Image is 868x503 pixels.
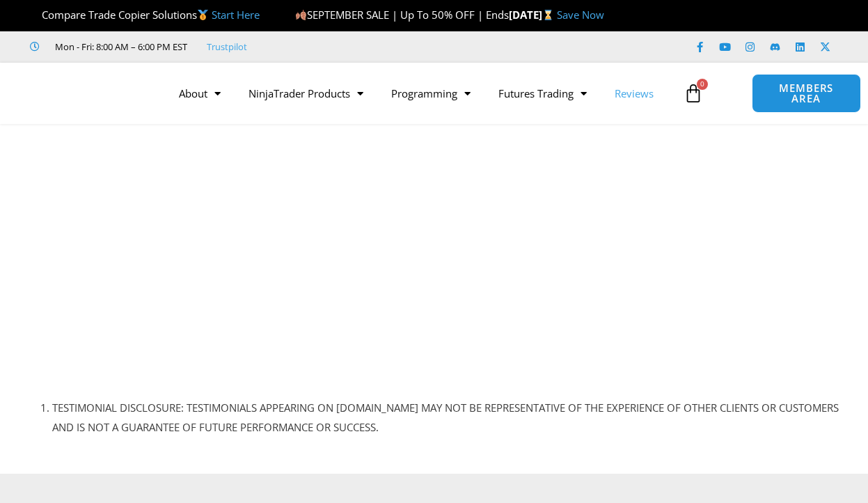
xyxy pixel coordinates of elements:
img: ⌛ [543,10,553,20]
a: Trustpilot [207,38,247,55]
img: 🥇 [198,10,208,20]
a: Programming [377,77,484,109]
span: 0 [697,79,708,90]
strong: [DATE] [509,8,557,22]
a: MEMBERS AREA [752,74,861,113]
img: 🏆 [31,10,41,20]
a: Save Now [557,8,604,22]
span: MEMBERS AREA [766,83,846,104]
a: Start Here [212,8,260,22]
img: LogoAI | Affordable Indicators – NinjaTrader [12,68,161,118]
nav: Menu [165,77,677,109]
span: Mon - Fri: 8:00 AM – 6:00 PM EST [52,38,187,55]
a: 0 [663,73,724,114]
span: Compare Trade Copier Solutions [30,8,260,22]
a: Reviews [601,77,668,109]
a: Futures Trading [484,77,601,109]
a: NinjaTrader Products [235,77,377,109]
img: 🍂 [296,10,306,20]
a: About [165,77,235,109]
li: TESTIMONIAL DISCLOSURE: TESTIMONIALS APPEARING ON [DOMAIN_NAME] MAY NOT BE REPRESENTATIVE OF THE ... [52,398,847,438]
span: SEPTEMBER SALE | Up To 50% OFF | Ends [295,8,509,22]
